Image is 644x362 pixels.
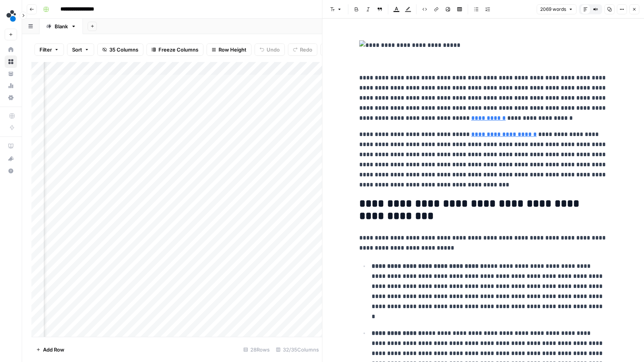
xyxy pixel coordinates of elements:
[146,43,203,56] button: Freeze Columns
[5,153,17,164] div: What's new?
[540,6,566,13] span: 2069 words
[5,55,17,68] a: Browse
[5,165,17,177] button: Help + Support
[67,43,94,56] button: Sort
[5,91,17,104] a: Settings
[273,343,322,356] div: 32/35 Columns
[34,43,64,56] button: Filter
[255,43,285,56] button: Undo
[43,346,64,353] span: Add Row
[5,9,19,23] img: spot.ai Logo
[300,46,312,53] span: Redo
[288,43,317,56] button: Redo
[97,43,143,56] button: 35 Columns
[5,6,17,26] button: Workspace: spot.ai
[109,46,138,53] span: 35 Columns
[5,152,17,165] button: What's new?
[537,4,577,14] button: 2069 words
[5,43,17,56] a: Home
[5,67,17,80] a: Your Data
[219,46,246,53] span: Row Height
[72,46,82,53] span: Sort
[5,140,17,152] a: AirOps Academy
[267,46,280,53] span: Undo
[240,343,273,356] div: 28 Rows
[31,343,69,356] button: Add Row
[207,43,251,56] button: Row Height
[40,19,83,34] a: Blank
[5,79,17,92] a: Usage
[158,46,198,53] span: Freeze Columns
[40,46,52,53] span: Filter
[55,22,68,30] div: Blank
